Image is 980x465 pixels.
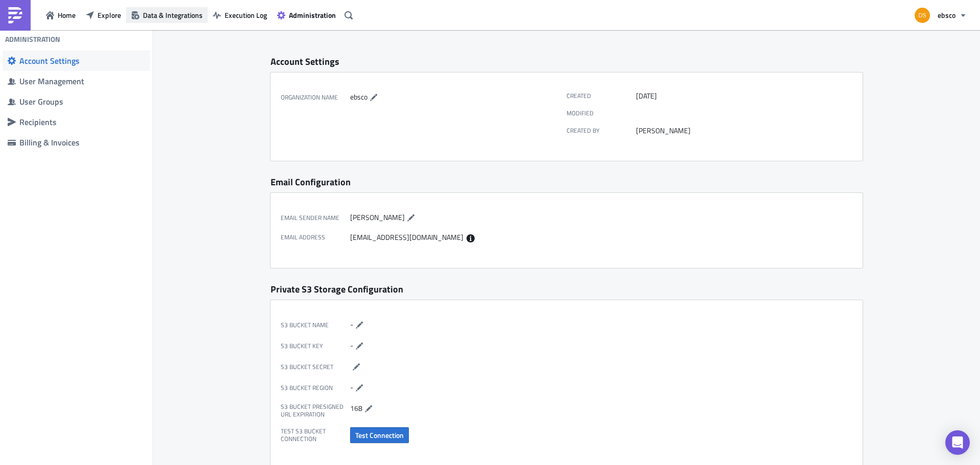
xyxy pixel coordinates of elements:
button: Execution Log [208,7,272,23]
span: 168 [350,402,362,413]
span: Test Connection [355,430,404,440]
span: ebsco [350,91,367,102]
div: Account Settings [271,56,863,67]
button: Explore [81,7,126,23]
button: Data & Integrations [126,7,208,23]
h4: Administration [5,35,60,44]
div: Account Settings [19,56,145,66]
label: S3 Bucket Secret [281,361,350,373]
div: [PERSON_NAME] [636,126,847,135]
button: Home [41,7,81,23]
span: - [350,339,353,350]
label: Modified [567,109,636,117]
label: S3 Bucket Presigned URL expiration [281,403,350,419]
img: PushMetrics [7,7,23,23]
label: Created by [567,126,636,135]
label: Created [567,91,636,101]
span: [PERSON_NAME] [350,211,405,222]
button: Administration [272,7,341,23]
button: ebsco [909,4,972,27]
label: Organization Name [281,91,350,104]
label: S3 Bucket Name [281,319,350,331]
div: Billing & Invoices [19,137,145,148]
span: Home [58,10,76,20]
label: Email Address [281,233,350,242]
label: Email Sender Name [281,212,350,224]
label: Test S3 Bucket Connection [281,427,350,443]
div: Private S3 Storage Configuration [271,283,863,295]
div: Open Intercom Messenger [945,430,970,455]
span: - [350,381,353,392]
span: Data & Integrations [143,10,203,20]
img: Avatar [914,7,931,24]
div: User Groups [19,96,145,107]
div: Recipients [19,117,145,127]
label: S3 Bucket Region [281,382,350,394]
div: User Management [19,76,145,86]
span: Execution Log [225,10,267,20]
label: S3 Bucket Key [281,340,350,352]
time: 2025-01-13T18:40:13Z [636,91,657,101]
span: Explore [97,10,121,20]
span: - [350,319,353,329]
span: ebsco [938,10,955,20]
button: Test Connection [350,427,409,443]
div: Email Configuration [271,176,863,188]
span: Administration [289,10,336,20]
div: [EMAIL_ADDRESS][DOMAIN_NAME] [350,233,561,242]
